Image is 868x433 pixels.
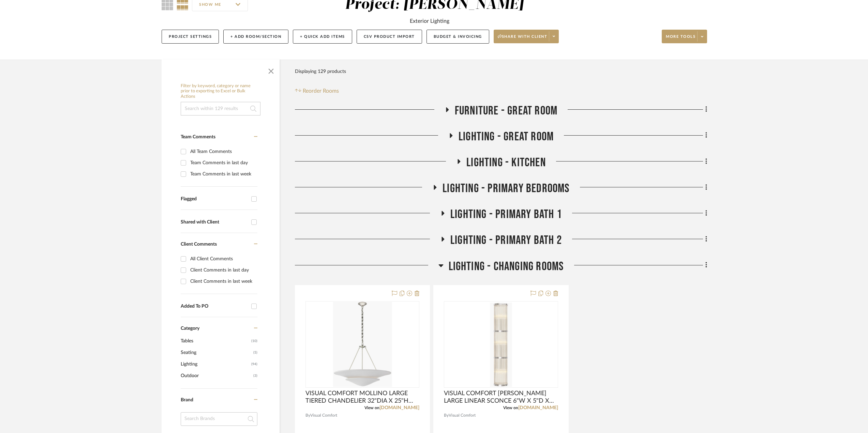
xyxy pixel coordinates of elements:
span: By [305,412,310,419]
div: Client Comments in last day [190,265,256,276]
span: More tools [666,34,695,44]
button: CSV Product Import [357,30,422,44]
span: LIGHTING - PRIMARY BATH 1 [450,207,562,222]
span: Team Comments [181,135,215,139]
input: Search within 129 results [181,102,260,115]
a: [DOMAIN_NAME] [518,405,558,410]
div: Added To PO [181,304,248,309]
button: Close [264,63,278,77]
div: All Team Comments [190,146,256,157]
span: VISUAL COMFORT [PERSON_NAME] LARGE LINEAR SCONCE 6"W X 5"D X 27.5"H [444,390,558,405]
span: Client Comments [181,242,217,247]
span: LIGHTING - GREAT ROOM [459,129,554,144]
span: View on [503,406,518,410]
button: + Add Room/Section [223,30,288,44]
span: LIGHTING - PRIMARY BATH 2 [450,233,562,248]
span: (10) [251,336,257,346]
span: LIGHTING - PRIMARY BEDROOMS [443,181,569,196]
div: Shared with Client [181,219,248,225]
span: Share with client [498,34,548,44]
button: + Quick Add Items [293,30,352,44]
button: Share with client [494,30,559,43]
span: Visual Comfort [310,412,337,419]
button: More tools [662,30,707,43]
div: Exterior Lighting [410,17,449,25]
span: Outdoor [181,370,252,382]
div: Flagged [181,196,248,202]
span: LIGHTING - CHANGING ROOMS [449,259,564,274]
div: Client Comments in last week [190,276,256,287]
span: FURNITURE - GREAT ROOM [455,104,557,118]
span: (3) [253,370,257,381]
input: Search Brands [181,412,257,426]
h6: Filter by keyword, category or name prior to exporting to Excel or Bulk Actions [181,83,260,99]
span: Tables [181,335,250,347]
a: [DOMAIN_NAME] [379,405,419,410]
span: Category [181,326,199,331]
span: By [444,412,449,419]
button: Budget & Invoicing [426,30,489,44]
div: All Client Comments [190,253,256,264]
button: Project Settings [162,30,219,44]
span: (5) [253,347,257,358]
div: Team Comments in last day [190,157,256,168]
div: Team Comments in last week [190,169,256,180]
img: VISUAL COMFORT ALLEN LARGE LINEAR SCONCE 6"W X 5"D X 27.5"H [490,302,512,387]
span: LIGHTING - KITCHEN [466,155,546,170]
span: Reorder Rooms [303,87,339,95]
span: (94) [251,359,257,370]
span: Brand [181,398,193,402]
img: VISUAL COMFORT MOLLINO LARGE TIERED CHANDELIER 32"DIA X 25"H PLUS 72" CHAIN [333,302,392,387]
span: VISUAL COMFORT MOLLINO LARGE TIERED CHANDELIER 32"DIA X 25"H PLUS 72" CHAIN [305,390,419,405]
span: Visual Comfort [449,412,476,419]
button: Reorder Rooms [295,87,339,95]
span: Seating [181,347,252,358]
div: Displaying 129 products [295,65,346,78]
span: Lighting [181,358,250,370]
span: View on [364,406,379,410]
